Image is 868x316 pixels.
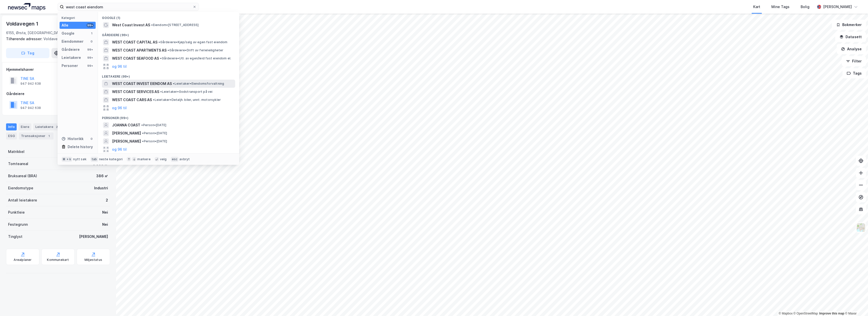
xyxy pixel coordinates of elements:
img: Z [856,223,866,232]
div: Voldavegen 2, Osoddane 1 [6,36,106,42]
div: Kategori [62,16,96,20]
div: 6155, Ørsta, [GEOGRAPHIC_DATA] [6,30,64,36]
span: • [160,90,162,94]
span: Person • [DATE] [141,123,166,127]
img: logo.a4113a55bc3d86da70a041830d287a7e.svg [8,3,45,11]
span: • [173,82,174,85]
div: esc [171,157,179,162]
div: Alle [62,22,68,28]
a: Improve this map [819,312,844,315]
button: Filter [842,56,866,66]
span: WEST COAST CAPITAL AS [112,39,157,45]
div: Bruksareal (BRA) [8,173,37,179]
span: Gårdeiere • Kjøp/salg av egen fast eiendom [158,40,227,44]
button: Analyse [837,44,866,54]
button: og 96 til [112,105,127,111]
span: Eiendom • [STREET_ADDRESS] [151,23,199,27]
span: WEST COAST SEAFOOD AS [112,55,159,61]
div: 947 942 638 [20,82,41,86]
div: 99+ [87,56,94,60]
span: WEST COAST APARTMENTS AS [112,47,167,53]
button: Tags [843,68,866,78]
div: ⌘ + k [62,157,72,162]
span: • [168,48,169,52]
div: Antall leietakere [8,197,37,203]
span: Gårdeiere • Utl. av egen/leid fast eiendom el. [160,56,231,60]
div: Leietakere (99+) [98,71,239,80]
span: Leietaker • Godstransport på vei [160,90,212,94]
div: Leietakere [62,55,81,61]
span: Person • [DATE] [142,131,167,135]
div: Historikk [62,136,84,142]
div: Kommunekart [47,258,69,262]
span: • [142,131,144,135]
span: Gårdeiere • Drift av ferieleiligheter [168,48,223,52]
div: Mine Tags [771,4,790,10]
div: Google (1) [98,12,239,21]
div: velg [160,157,167,161]
div: markere [137,157,150,161]
div: 2 [106,197,108,203]
div: 2 [54,124,59,129]
div: Personer [62,63,78,69]
span: JOANNA COAST [112,122,140,128]
span: • [142,139,144,143]
div: Google [62,30,74,36]
span: • [160,56,161,60]
div: Bolig [801,4,809,10]
span: • [151,23,153,27]
span: [PERSON_NAME] [112,138,141,144]
span: Leietaker • Eiendomsforvaltning [173,82,224,86]
div: Punktleie [8,209,25,215]
div: Gårdeiere [6,91,110,97]
div: 99+ [87,48,94,52]
div: Delete history [68,144,93,150]
div: Eiendommer [62,38,84,44]
div: 947 942 638 [20,106,41,110]
button: Bokmerker [832,20,866,30]
span: WEST COAST SERVICES AS [112,89,159,95]
span: Person • [DATE] [142,139,167,143]
div: 99+ [87,23,94,27]
div: Tinglyst [8,234,22,240]
span: WEST COAST INVEST EIENDOM AS [112,81,172,87]
div: [PERSON_NAME] [823,4,852,10]
div: Info [6,123,17,130]
div: 0 [90,137,94,141]
div: Gårdeiere (99+) [98,29,239,38]
div: Eiendomstype [8,185,33,191]
div: Kontrollprogram for chat [843,292,868,316]
div: 386 ㎡ [96,173,108,179]
div: Transaksjoner [19,132,53,140]
a: OpenStreetMap [794,312,818,315]
span: • [141,123,143,127]
div: Kart [753,4,760,10]
span: Tilhørende adresser: [6,37,43,41]
span: Leietaker • Detaljh. biler, unnt. motorsykler [153,98,221,102]
button: Tag [6,48,49,58]
div: 99+ [87,64,94,68]
div: neste kategori [99,157,123,161]
button: Datasett [835,32,866,42]
div: ESG [6,132,17,140]
div: Leietakere [33,123,61,130]
div: 1 [46,133,51,139]
iframe: Chat Widget [843,292,868,316]
div: Eiere [19,123,31,130]
div: Voldavegen 1 [6,20,39,28]
div: Hjemmelshaver [6,66,110,73]
div: Gårdeiere [62,47,80,53]
div: Industri [94,185,108,191]
span: • [158,40,160,44]
div: Personer (99+) [98,112,239,121]
div: 1 [90,31,94,35]
span: West Coast Invest AS [112,22,150,28]
div: nytt søk [73,157,87,161]
div: tab [91,157,98,162]
div: Festegrunn [8,221,28,228]
div: 0 [90,39,94,43]
div: avbryt [179,157,190,161]
input: Søk på adresse, matrikkel, gårdeiere, leietakere eller personer [64,3,193,11]
span: • [153,98,154,102]
div: [PERSON_NAME] [79,234,108,240]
